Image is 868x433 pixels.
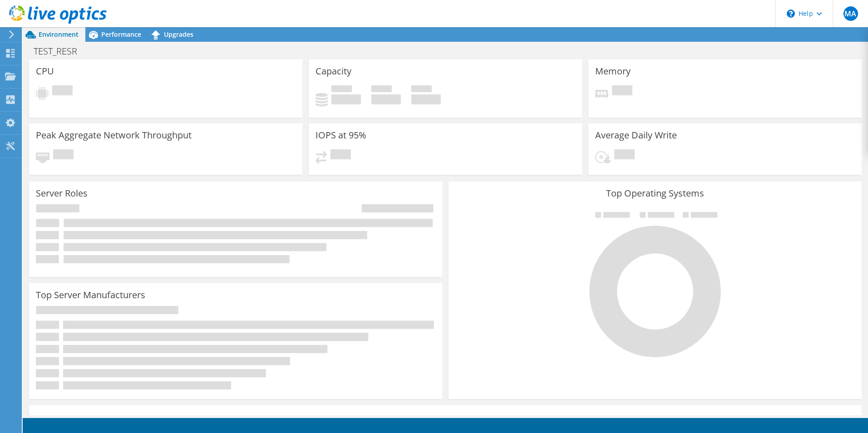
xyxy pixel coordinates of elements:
span: Pending [612,85,632,98]
span: Environment [39,30,79,39]
h4: 0 GiB [411,94,441,104]
h3: Capacity [316,66,351,76]
span: Used [331,85,352,94]
span: Pending [53,149,74,162]
h4: 0 GiB [371,94,401,104]
span: Pending [614,149,635,162]
h4: 0 GiB [331,94,361,104]
h3: Average Daily Write [595,130,677,140]
h3: Server Roles [36,188,88,198]
span: Performance [101,30,141,39]
h3: Peak Aggregate Network Throughput [36,130,192,140]
span: Pending [52,85,73,98]
span: Pending [330,149,351,162]
h3: IOPS at 95% [316,130,366,140]
span: MA [843,6,858,21]
span: Free [371,85,392,94]
h1: TEST_RESR [30,46,91,56]
span: Upgrades [164,30,193,39]
span: Total [411,85,432,94]
h3: CPU [36,66,54,76]
h3: Top Server Manufacturers [36,290,145,300]
h3: Memory [595,66,631,76]
svg: \n [787,10,795,18]
h3: Top Operating Systems [455,188,855,198]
